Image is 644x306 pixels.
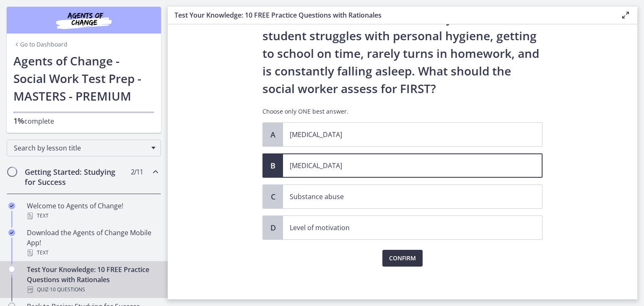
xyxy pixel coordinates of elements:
div: Quiz [27,285,158,295]
span: Confirm [389,253,416,263]
h3: Test Your Knowledge: 10 FREE Practice Questions with Rationales [174,10,607,20]
p: [MEDICAL_DATA] [290,161,519,171]
p: Substance abuse [290,192,519,202]
span: 1% [13,116,24,126]
span: B [268,161,278,171]
span: D [268,223,278,233]
div: Text [27,211,158,221]
a: Go to Dashboard [13,40,68,49]
span: A [268,130,278,140]
span: Search by lesson title [14,143,147,153]
div: Search by lesson title [7,140,161,156]
i: Completed [8,229,15,236]
img: Agents of Change Social Work Test Prep [34,10,134,30]
div: Test Your Knowledge: 10 FREE Practice Questions with Rationales [27,265,158,295]
h2: Getting Started: Studying for Success [25,167,127,187]
div: Welcome to Agents of Change! [27,201,158,221]
p: Choose only ONE best answer. [262,107,543,116]
i: Completed [8,202,15,209]
span: · 10 Questions [49,285,85,295]
p: [MEDICAL_DATA] [290,130,519,140]
button: Confirm [382,250,423,267]
span: C [268,192,278,202]
p: Level of motivation [290,223,519,233]
span: 2 / 11 [131,167,143,177]
div: Download the Agents of Change Mobile App! [27,228,158,258]
div: Text [27,248,158,258]
p: complete [13,116,154,126]
h1: Agents of Change - Social Work Test Prep - MASTERS - PREMIUM [13,52,154,105]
